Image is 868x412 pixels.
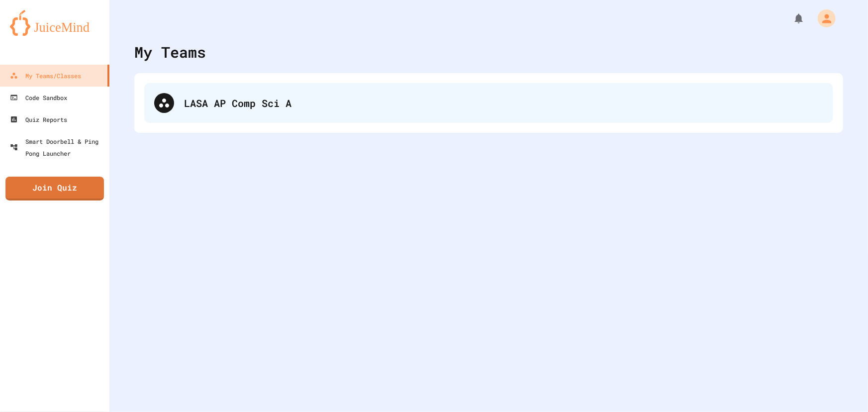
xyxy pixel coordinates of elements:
div: LASA AP Comp Sci A [184,96,823,110]
a: Join Quiz [5,177,104,201]
div: LASA AP Comp Sci A [144,83,833,123]
img: logo-orange.svg [10,10,99,36]
div: My Account [807,7,838,30]
div: My Teams/Classes [10,70,81,82]
div: Quiz Reports [10,113,67,125]
div: Smart Doorbell & Ping Pong Launcher [10,135,105,159]
div: My Teams [134,41,206,63]
div: Code Sandbox [10,92,67,103]
div: My Notifications [774,10,807,27]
